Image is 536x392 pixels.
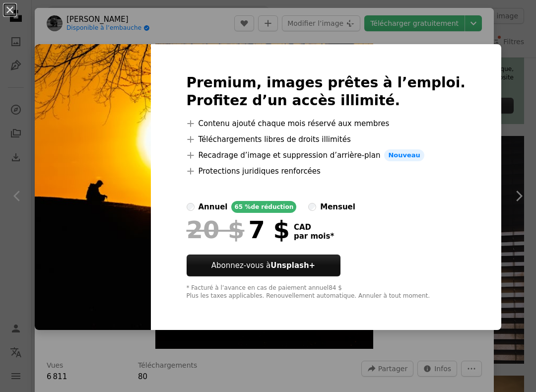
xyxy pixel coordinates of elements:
[320,201,355,213] div: mensuel
[35,44,151,330] img: photo-1742672081641-8216f9fce925
[187,165,466,177] li: Protections juridiques renforcées
[199,201,228,213] div: annuel
[308,203,316,211] input: mensuel
[187,74,466,110] h2: Premium, images prêtes à l’emploi. Profitez d’un accès illimité.
[270,261,315,270] strong: Unsplash+
[187,255,340,276] button: Abonnez-vous àUnsplash+
[187,217,290,243] div: 7 $
[187,118,466,130] li: Contenu ajouté chaque mois réservé aux membres
[187,133,466,145] li: Téléchargements libres de droits illimités
[384,149,424,161] span: Nouveau
[187,203,195,211] input: annuel65 %de réduction
[187,217,245,243] span: 20 $
[187,284,466,300] div: * Facturé à l’avance en cas de paiement annuel 84 $ Plus les taxes applicables. Renouvellement au...
[187,149,466,161] li: Recadrage d’image et suppression d’arrière-plan
[294,232,334,241] span: par mois *
[231,201,296,213] div: 65 % de réduction
[294,223,334,232] span: CAD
